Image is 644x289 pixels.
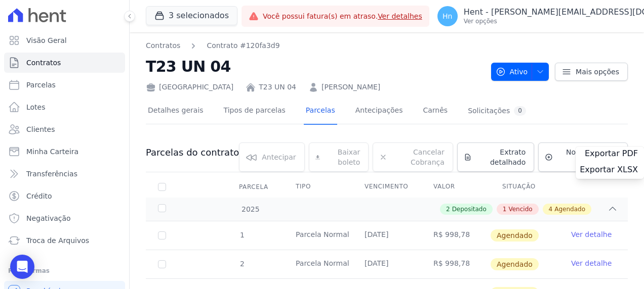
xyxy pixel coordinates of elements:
span: 2 [446,205,450,214]
span: Ativo [496,63,528,81]
a: [PERSON_NAME] [321,82,380,92]
a: Parcelas [4,75,125,95]
div: Open Intercom Messenger [10,255,34,279]
span: Agendado [554,205,585,214]
a: Parcelas [304,98,337,125]
span: Extrato detalhado [476,147,526,167]
div: Parcela [227,177,280,197]
a: Carnês [421,98,450,125]
a: Extrato detalhado [457,142,535,172]
span: 2 [239,260,245,268]
a: Transferências [4,164,125,184]
span: Clientes [26,124,55,134]
span: Lotes [26,102,46,112]
input: default [158,260,166,268]
span: Troca de Arquivos [26,235,89,246]
button: 3 selecionados [146,6,237,25]
td: [DATE] [352,250,421,278]
span: 1 [503,205,507,214]
td: R$ 998,78 [421,250,490,278]
th: Situação [490,176,559,198]
span: Agendado [491,229,539,242]
span: Você possui fatura(s) em atraso. [263,11,422,22]
button: Ativo [491,63,549,81]
span: Depositado [452,205,487,214]
h2: T23 UN 04 [146,55,483,78]
input: default [158,231,166,239]
span: Nova cobrança avulsa [557,147,619,167]
span: Hn [442,13,452,20]
th: Vencimento [352,176,421,198]
span: Contratos [26,58,61,68]
a: Exportar XLSX [580,165,640,177]
div: [GEOGRAPHIC_DATA] [146,82,233,92]
a: Crédito [4,186,125,206]
span: Crédito [26,191,52,201]
a: Visão Geral [4,30,125,51]
a: Ver detalhe [571,229,612,239]
td: [DATE] [352,221,421,250]
span: Agendado [491,258,539,270]
a: Contrato #120fa3d9 [207,40,279,51]
td: Parcela Normal [284,250,352,278]
span: Minha Carteira [26,147,78,157]
th: Tipo [284,176,352,198]
a: Solicitações0 [466,98,528,125]
span: Mais opções [576,67,619,77]
div: Solicitações [468,106,526,116]
h3: Parcelas do contrato [146,147,239,159]
div: 0 [514,106,526,116]
span: Negativação [26,213,71,223]
a: T23 UN 04 [259,82,296,92]
a: Ver detalhes [378,12,422,20]
span: 4 [549,205,553,214]
a: Clientes [4,119,125,139]
span: Exportar XLSX [580,165,638,175]
a: Contratos [4,53,125,73]
th: Valor [421,176,490,198]
a: Negativação [4,208,125,228]
a: Antecipações [353,98,405,125]
a: Contratos [146,40,180,51]
span: 1 [239,231,245,239]
a: Detalhes gerais [146,98,206,125]
div: Plataformas [8,265,121,277]
a: Lotes [4,97,125,117]
a: Mais opções [555,63,628,81]
span: Vencido [508,205,532,214]
span: Visão Geral [26,35,67,45]
a: Troca de Arquivos [4,230,125,251]
span: Transferências [26,169,77,179]
a: Tipos de parcelas [222,98,288,125]
span: Parcelas [26,80,56,90]
a: Ver detalhe [571,258,612,268]
nav: Breadcrumb [146,40,280,51]
a: Nova cobrança avulsa [538,142,628,172]
a: Minha Carteira [4,141,125,162]
td: R$ 998,78 [421,221,490,250]
nav: Breadcrumb [146,40,483,51]
td: Parcela Normal [284,221,352,250]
